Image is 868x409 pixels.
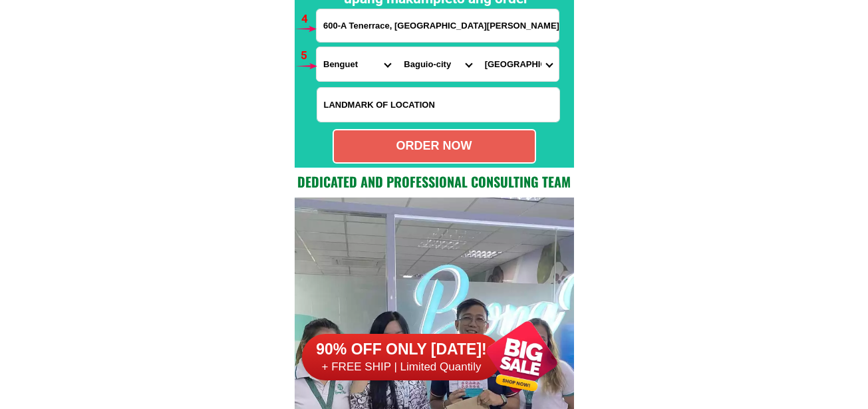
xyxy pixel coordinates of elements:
div: ORDER NOW [334,137,535,155]
select: Select province [317,47,397,81]
h6: + FREE SHIP | Limited Quantily [302,360,502,374]
input: Input LANDMARKOFLOCATION [317,88,559,122]
select: Select district [397,47,478,81]
select: Select commune [478,47,559,81]
input: Input address [317,9,559,42]
h6: 90% OFF ONLY [DATE]! [302,340,502,360]
h2: Dedicated and professional consulting team [295,172,574,192]
h6: 5 [301,47,316,65]
h6: 4 [301,11,317,28]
